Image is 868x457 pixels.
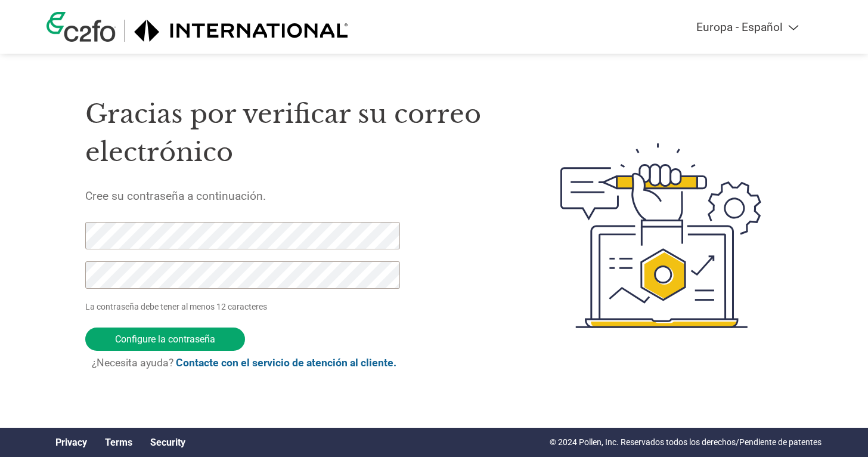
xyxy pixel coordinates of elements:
input: Configure la contraseña [85,328,245,351]
a: Security [150,437,185,448]
img: c2fo logo [46,12,116,42]
p: La contraseña debe tener al menos 12 caracteres [85,301,404,313]
img: create-password [539,78,783,394]
h5: Cree su contraseña a continuación. [85,189,504,203]
a: Contacte con el servicio de atención al cliente. [176,357,396,369]
span: ¿Necesita ayuda? [92,357,396,369]
img: International Motors, LLC. [134,20,349,42]
a: Terms [105,437,132,448]
p: © 2024 Pollen, Inc. Reservados todos los derechos/Pendiente de patentes [550,436,821,449]
h1: Gracias por verificar su correo electrónico [85,95,504,172]
a: Privacy [55,437,87,448]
